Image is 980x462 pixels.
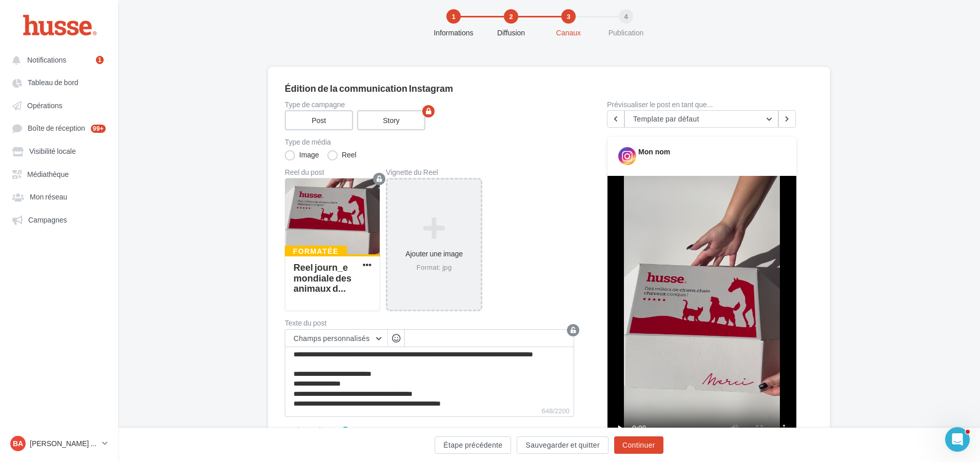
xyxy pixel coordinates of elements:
span: Opérations [27,101,62,110]
button: Continuer [614,436,663,454]
div: Reel du post [285,169,380,176]
label: Hashtags du post [285,427,340,434]
a: Médiathèque [6,165,112,183]
div: 1 [96,56,104,64]
div: Publication [593,28,659,38]
a: Opérations [6,96,112,114]
div: Reel journ_e mondiale des animaux d... [293,262,351,294]
label: Image [285,150,319,160]
iframe: Intercom live chat [945,427,970,452]
label: Post [285,110,353,130]
div: 3 [561,9,576,24]
div: 2 [504,9,518,24]
a: Ba [PERSON_NAME] Page [8,434,110,453]
button: Champs personnalisés [285,330,387,347]
button: Sauvegarder et quitter [517,436,608,454]
div: Diffusion [478,28,544,38]
label: Type de campagne [285,101,574,108]
button: Template par défaut [624,110,778,128]
span: Template par défaut [633,114,699,123]
span: Tableau de bord [28,78,79,87]
label: Type de média [285,138,574,146]
div: Prévisualiser le post en tant que... [607,101,797,108]
div: Formatée [285,246,347,257]
span: Boîte de réception [28,124,85,133]
a: Visibilité locale [6,142,112,160]
span: Champs personnalisés [293,334,370,343]
div: 4 [619,9,633,24]
label: Texte du post [285,319,574,327]
div: Mon nom [638,147,670,157]
span: Médiathèque [27,170,69,178]
span: Campagnes [28,215,67,224]
div: 1 [446,9,461,24]
a: Tableau de bord [6,73,112,91]
span: Mon réseau [30,193,67,202]
p: [PERSON_NAME] Page [30,438,98,449]
label: Reel [327,150,357,160]
div: Informations [421,28,486,38]
a: Mon réseau [6,187,112,206]
a: Campagnes [6,210,112,229]
span: Ba [13,438,23,449]
div: Canaux [536,28,601,38]
div: 99+ [91,125,106,133]
button: Étape précédente [435,436,511,454]
label: Story [357,110,425,130]
button: Notifications 1 [6,50,108,69]
div: Édition de la communication Instagram [285,84,813,93]
div: Vignette du Reel [386,169,482,176]
a: Boîte de réception 99+ [6,118,112,137]
span: Visibilité locale [29,147,76,156]
label: 648/2200 [285,406,574,417]
span: Notifications [27,55,66,64]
